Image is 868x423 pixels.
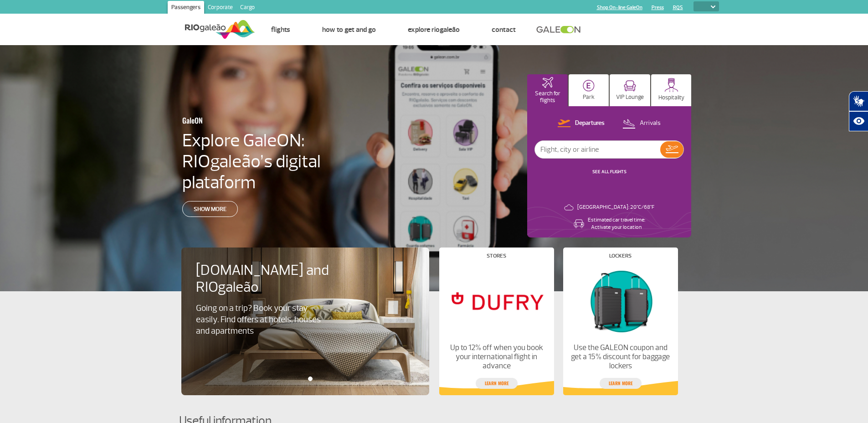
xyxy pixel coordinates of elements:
[196,262,341,296] h4: [DOMAIN_NAME] and RIOgaleão
[182,130,379,193] h4: Explore GaleON: RIOgaleão’s digital plataform
[570,266,670,336] img: Lockers
[322,25,376,34] a: How to get and go
[597,5,642,10] a: Shop On-line GaleOn
[664,78,678,92] img: hospitality.svg
[600,378,642,389] a: Learn more
[492,25,516,34] a: Contact
[577,204,654,211] p: [GEOGRAPHIC_DATA]: 20°C/68°F
[616,94,644,101] p: VIP Lounge
[447,266,546,336] img: Stores
[849,111,868,131] button: Abrir recursos assistivos.
[168,1,204,15] a: Passengers
[610,74,650,106] button: VIP Lounge
[583,80,595,92] img: carParkingHome.svg
[652,5,664,10] a: Press
[542,77,553,88] img: airplaneHomeActive.svg
[583,94,595,101] p: Park
[849,91,868,131] div: Plugin de acessibilidade da Hand Talk.
[588,217,645,231] p: Estimated car travel time: Activate your location
[673,5,683,10] a: RQS
[575,119,605,128] p: Departures
[447,343,546,371] p: Up to 12% off when you book your international flight in advance
[651,74,692,106] button: Hospitality
[182,111,334,130] h3: GaleON
[849,91,868,111] button: Abrir tradutor de língua de sinais.
[555,118,607,129] button: Departures
[487,253,506,258] h4: Stores
[592,169,627,175] a: SEE ALL FLIGHTS
[640,119,661,128] p: Arrivals
[196,262,415,337] a: [DOMAIN_NAME] and RIOgaleãoGoing on a trip? Book your stay easily. Find offers at hotels, houses ...
[609,253,632,258] h4: Lockers
[624,80,636,92] img: vipRoom.svg
[535,141,660,158] input: Flight, city or airline
[408,25,460,34] a: Explore RIOgaleão
[569,74,609,106] button: Park
[570,343,670,371] p: Use the GALEON coupon and get a 15% discount for baggage lockers
[590,168,629,175] button: SEE ALL FLIGHTS
[196,303,325,337] p: Going on a trip? Book your stay easily. Find offers at hotels, houses and apartments
[532,90,563,104] p: Search for flights
[527,74,568,106] button: Search for flights
[236,1,258,15] a: Cargo
[620,118,663,129] button: Arrivals
[182,201,238,217] a: Show more
[658,94,684,101] p: Hospitality
[476,378,518,389] a: Learn more
[204,1,236,15] a: Corporate
[271,25,290,34] a: Flights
